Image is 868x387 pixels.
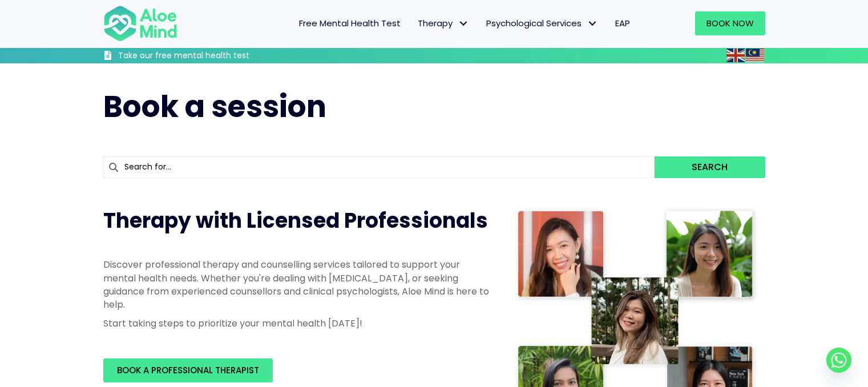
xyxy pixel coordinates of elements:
[103,206,488,235] span: Therapy with Licensed Professionals
[299,17,401,29] span: Free Mental Health Test
[103,86,326,127] span: Book a session
[746,49,764,62] img: ms
[103,156,655,178] input: Search for...
[726,49,746,62] a: English
[455,15,472,32] span: Therapy: submenu
[117,364,259,376] span: BOOK A PROFESSIONAL THERAPIST
[192,11,639,35] nav: Menu
[706,17,754,29] span: Book Now
[486,17,598,29] span: Psychological Services
[826,348,851,373] a: Whatsapp
[103,358,273,382] a: BOOK A PROFESSIONAL THERAPIST
[478,11,607,35] a: Psychological ServicesPsychological Services: submenu
[409,11,478,35] a: TherapyTherapy: submenu
[726,49,745,62] img: en
[103,317,491,330] p: Start taking steps to prioritize your mental health [DATE]!
[607,11,639,35] a: EAP
[103,5,177,42] img: Aloe mind Logo
[103,50,310,63] a: Take our free mental health test
[290,11,409,35] a: Free Mental Health Test
[615,17,630,29] span: EAP
[584,15,601,32] span: Psychological Services: submenu
[746,49,765,62] a: Malay
[103,258,491,311] p: Discover professional therapy and counselling services tailored to support your mental health nee...
[655,156,765,178] button: Search
[695,11,765,35] a: Book Now
[418,17,469,29] span: Therapy
[118,50,310,62] h3: Take our free mental health test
